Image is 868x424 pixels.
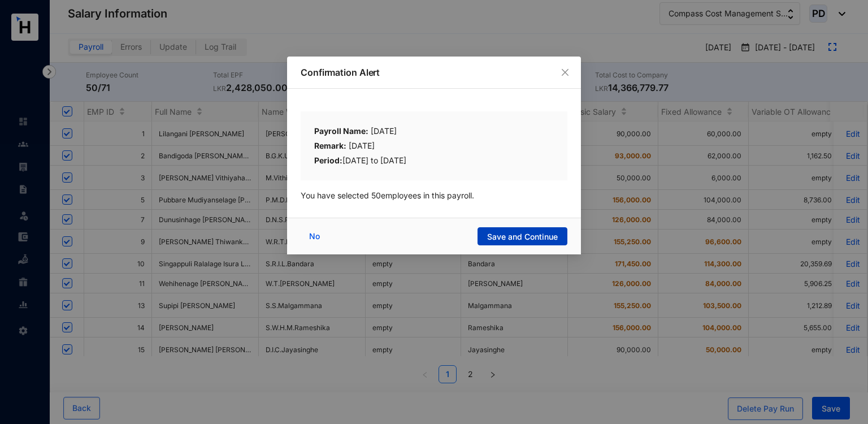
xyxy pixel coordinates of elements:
div: [DATE] [314,125,554,140]
span: You have selected 50 employees in this payroll. [301,191,474,200]
div: [DATE] [314,140,554,154]
span: No [309,230,320,243]
b: Payroll Name: [314,126,368,136]
button: Save and Continue [478,227,567,245]
button: Close [559,66,571,79]
span: close [561,68,570,77]
b: Period: [314,155,342,165]
button: No [301,227,331,245]
p: Confirmation Alert [301,66,567,79]
b: Remark: [314,141,346,150]
span: Save and Continue [487,231,558,243]
div: [DATE] to [DATE] [314,154,554,167]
